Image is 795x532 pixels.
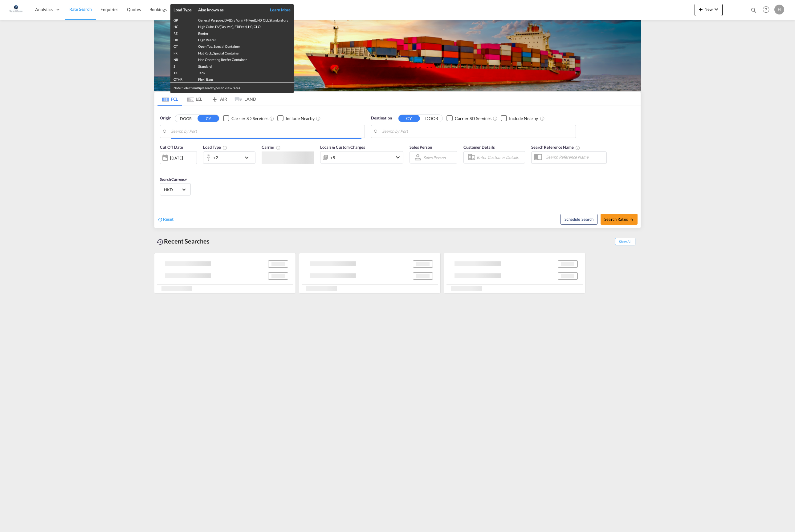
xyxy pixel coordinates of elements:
td: RE [170,30,195,36]
td: Non Operating Reefer Container [195,56,294,62]
td: Flexi Bags [195,75,294,82]
td: Reefer [195,30,294,36]
div: Note: Select multiple load types to view rates [170,83,294,93]
td: Tank [195,69,294,75]
td: HR [170,36,195,42]
td: S [170,62,195,69]
td: OT [170,42,195,49]
td: OTHR [170,75,195,82]
a: Learn More [263,7,291,13]
td: General Purpose, DV(Dry Van), FT(Feet), H0, CLI, Standard dry [195,16,294,23]
td: NR [170,56,195,62]
td: TK [170,69,195,75]
td: FR [170,49,195,56]
td: Open Top, Special Container [195,42,294,49]
td: Standard [195,62,294,69]
td: High Reefer [195,36,294,42]
td: Flat Rack, Special Container [195,49,294,56]
div: Also known as [198,7,263,13]
th: Load Type [170,4,195,16]
td: High Cube, DV(Dry Van), FT(Feet), H0, CLO [195,23,294,29]
td: HC [170,23,195,29]
td: GP [170,16,195,23]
